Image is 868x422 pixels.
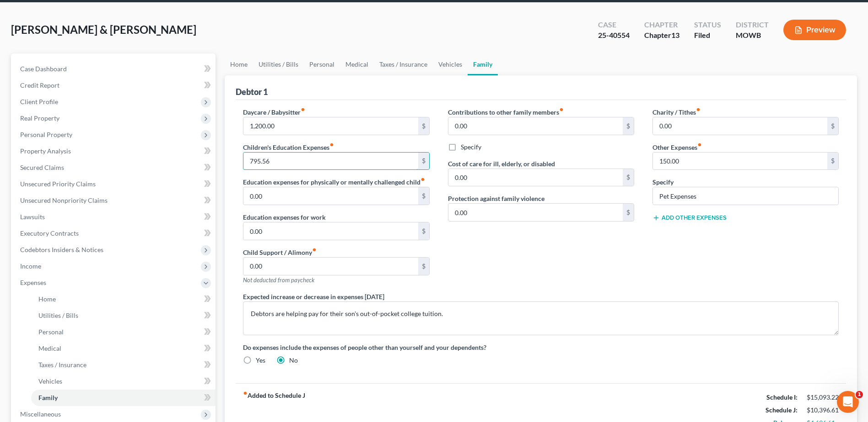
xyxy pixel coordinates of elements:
label: Other Expenses [652,142,702,152]
div: $ [418,222,429,240]
a: Property Analysis [13,143,216,159]
label: Cost of care for ill, elderly, or disabled [448,159,555,169]
span: Miscellaneous [20,410,61,418]
input: -- [448,169,623,186]
input: -- [243,117,418,135]
input: -- [653,117,827,135]
div: Filed [694,30,721,41]
i: fiber_manual_record [697,142,702,147]
i: fiber_manual_record [243,391,248,396]
span: Personal Property [20,131,72,138]
div: 25-40554 [598,30,630,41]
i: fiber_manual_record [559,107,564,112]
label: Do expenses include the expenses of people other than yourself and your dependents? [243,343,839,352]
strong: Schedule I: [766,393,798,401]
div: $ [418,153,429,170]
span: Unsecured Priority Claims [20,180,96,188]
a: Unsecured Nonpriority Claims [13,192,216,209]
span: Taxes / Insurance [38,361,86,369]
label: Education expenses for work [243,212,326,222]
div: $ [623,204,634,221]
label: Specify [652,177,674,187]
a: Utilities / Bills [31,307,216,324]
span: Not deducted from paycheck [243,276,314,284]
span: Vehicles [38,377,62,385]
span: 1 [856,391,863,398]
div: Case [598,20,630,30]
input: Specify... [653,187,838,205]
label: Yes [256,356,265,365]
label: Protection against family violence [448,194,545,203]
a: Case Dashboard [13,61,216,77]
div: District [736,20,769,30]
label: Child Support / Alimony [243,248,317,257]
a: Vehicles [31,373,216,390]
a: Credit Report [13,77,216,94]
span: [PERSON_NAME] & [PERSON_NAME] [11,23,196,36]
a: Medical [340,53,374,75]
div: $ [418,117,429,135]
a: Family [468,53,498,75]
div: Chapter [644,20,679,30]
div: MOWB [736,30,769,41]
input: -- [448,117,623,135]
i: fiber_manual_record [421,177,425,182]
div: $ [418,187,429,205]
span: Home [38,295,56,303]
button: Preview [783,20,846,40]
span: Secured Claims [20,164,64,171]
span: Medical [38,344,61,352]
span: Codebtors Insiders & Notices [20,246,103,253]
span: Case Dashboard [20,65,67,73]
a: Medical [31,340,216,357]
i: fiber_manual_record [696,107,701,112]
a: Taxes / Insurance [374,53,433,75]
div: Debtor 1 [236,86,268,97]
span: Executory Contracts [20,229,79,237]
strong: Schedule J: [766,406,798,414]
label: Contributions to other family members [448,107,564,117]
span: Property Analysis [20,147,71,155]
button: Add Other Expenses [652,214,727,222]
i: fiber_manual_record [301,107,305,112]
div: $ [623,169,634,186]
div: $15,093.22 [807,393,839,402]
input: -- [243,153,418,170]
iframe: Intercom live chat [837,391,859,413]
span: Credit Report [20,81,59,89]
div: $ [418,258,429,275]
span: Utilities / Bills [38,311,78,319]
div: $10,396.61 [807,406,839,415]
label: No [289,356,298,365]
label: Daycare / Babysitter [243,107,305,117]
a: Executory Contracts [13,225,216,242]
span: Family [38,394,58,401]
a: Family [31,390,216,406]
div: Status [694,20,721,30]
i: fiber_manual_record [329,142,334,147]
a: Home [31,291,216,307]
a: Utilities / Bills [253,53,304,75]
span: Personal [38,328,64,336]
div: $ [827,153,838,170]
input: -- [448,204,623,221]
i: fiber_manual_record [312,248,317,252]
span: Client Profile [20,98,58,105]
div: $ [827,117,838,135]
input: -- [243,258,418,275]
input: -- [653,153,827,170]
div: Chapter [644,30,679,41]
span: Expenses [20,279,46,286]
label: Specify [461,142,481,152]
span: 13 [671,31,679,39]
span: Income [20,262,41,270]
a: Personal [304,53,340,75]
label: Children's Education Expenses [243,142,334,152]
a: Secured Claims [13,159,216,176]
div: $ [623,117,634,135]
label: Charity / Tithes [652,107,701,117]
span: Real Property [20,114,59,122]
a: Personal [31,324,216,340]
a: Unsecured Priority Claims [13,176,216,192]
span: Unsecured Nonpriority Claims [20,196,108,204]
